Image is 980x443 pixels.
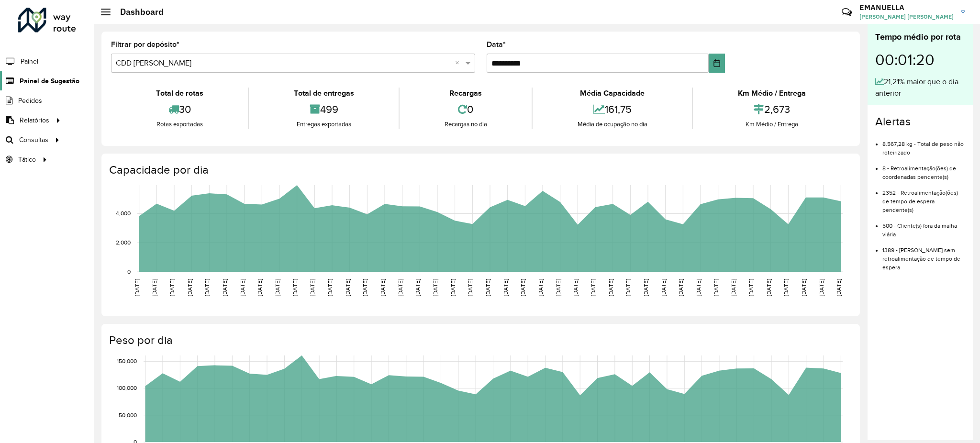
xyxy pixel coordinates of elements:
text: [DATE] [309,279,315,296]
span: Clear all [455,57,463,69]
div: Média de ocupação no dia [535,120,690,129]
text: 2,000 [116,239,131,245]
text: [DATE] [801,279,807,296]
div: Km Médio / Entrega [695,120,848,129]
h2: Dashboard [111,7,164,17]
text: [DATE] [274,279,280,296]
label: Data [487,39,506,50]
text: [DATE] [134,279,140,296]
text: [DATE] [608,279,614,296]
text: 150,000 [117,358,137,364]
div: Rotas exportadas [113,120,245,129]
text: [DATE] [256,279,263,296]
div: 00:01:20 [875,44,965,76]
text: [DATE] [695,279,702,296]
li: 1389 - [PERSON_NAME] sem retroalimentação de tempo de espera [882,239,965,272]
text: 0 [127,268,131,275]
span: Tático [18,155,36,165]
div: Km Médio / Entrega [695,88,848,99]
button: Choose Date [709,54,725,73]
text: [DATE] [590,279,596,296]
div: Média Capacidade [535,88,690,99]
div: Entregas exportadas [251,120,396,129]
text: [DATE] [432,279,438,296]
span: Painel de Sugestão [20,76,79,86]
text: [DATE] [783,279,789,296]
text: 100,000 [117,385,137,391]
text: [DATE] [555,279,561,296]
text: [DATE] [327,279,333,296]
text: [DATE] [730,279,736,296]
text: [DATE] [450,279,456,296]
text: [DATE] [204,279,210,296]
text: [DATE] [625,279,631,296]
text: [DATE] [713,279,719,296]
text: [DATE] [748,279,754,296]
div: Tempo médio por rota [875,31,965,44]
h4: Capacidade por dia [109,163,850,177]
text: 50,000 [119,412,137,418]
text: [DATE] [766,279,772,296]
li: 8 - Retroalimentação(ões) de coordenadas pendente(s) [882,157,965,181]
li: 2352 - Retroalimentação(ões) de tempo de espera pendente(s) [882,181,965,214]
div: 2,673 [695,99,848,120]
span: Relatórios [20,115,49,125]
div: 499 [251,99,396,120]
text: [DATE] [222,279,228,296]
text: [DATE] [537,279,544,296]
div: Total de rotas [113,88,245,99]
div: 21,21% maior que o dia anterior [875,76,965,99]
text: [DATE] [502,279,509,296]
div: Recargas no dia [402,120,529,129]
text: [DATE] [187,279,193,296]
text: [DATE] [345,279,351,296]
text: 4,000 [116,210,131,217]
span: Consultas [19,135,48,145]
text: [DATE] [572,279,579,296]
text: [DATE] [239,279,245,296]
text: [DATE] [520,279,526,296]
label: Filtrar por depósito [111,39,179,50]
div: 30 [113,99,245,120]
div: Total de entregas [251,88,396,99]
li: 500 - Cliente(s) fora da malha viária [882,214,965,239]
a: Contato Rápido [836,2,857,22]
text: [DATE] [169,279,175,296]
text: [DATE] [485,279,491,296]
text: [DATE] [643,279,649,296]
text: [DATE] [397,279,403,296]
div: 161,75 [535,99,690,120]
span: Painel [21,56,38,66]
h3: EMANUELLA [859,3,954,12]
text: [DATE] [678,279,684,296]
text: [DATE] [467,279,473,296]
text: [DATE] [818,279,824,296]
span: Pedidos [18,96,42,106]
text: [DATE] [660,279,667,296]
div: Recargas [402,88,529,99]
text: [DATE] [292,279,298,296]
text: [DATE] [151,279,157,296]
text: [DATE] [362,279,368,296]
text: [DATE] [379,279,386,296]
h4: Alertas [875,115,965,129]
div: 0 [402,99,529,120]
text: [DATE] [414,279,421,296]
span: [PERSON_NAME] [PERSON_NAME] [859,12,954,21]
h4: Peso por dia [109,333,850,347]
text: [DATE] [835,279,842,296]
li: 8.567,28 kg - Total de peso não roteirizado [882,133,965,157]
